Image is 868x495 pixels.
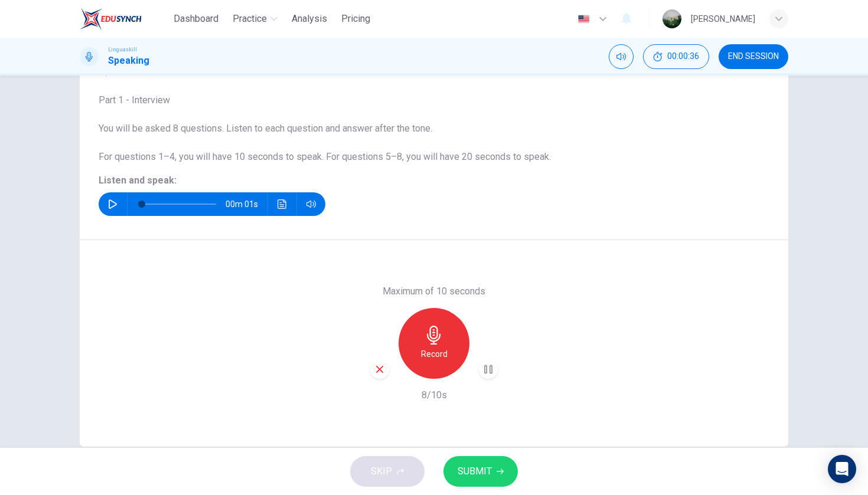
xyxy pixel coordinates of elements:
span: Listen and speak: [99,175,177,186]
h6: Maximum of 10 seconds [383,284,485,299]
a: EduSynch logo [80,7,169,31]
span: SUBMIT [458,463,492,480]
span: You will be asked 8 questions. Listen to each question and answer after the tone. [99,123,432,134]
span: 00:00:36 [667,52,699,61]
button: 00:00:36 [643,44,709,69]
button: SUBMIT [443,456,518,487]
span: END SESSION [728,52,779,61]
h6: 8/10s [422,388,447,402]
span: 00m 01s [226,192,267,216]
h6: Record [421,347,448,361]
div: Mute [609,44,634,69]
span: For questions 1–4, you will have 10 seconds to speak. For questions 5–8, you will have 20 seconds... [99,151,551,162]
button: Record [399,308,469,379]
span: Pricing [341,12,370,26]
div: Hide [643,44,709,69]
h1: Speaking [108,54,149,68]
button: Pricing [337,8,375,29]
button: Click to see the audio transcription [273,192,292,216]
img: Profile picture [663,9,681,28]
span: Dashboard [174,12,218,26]
span: Linguaskill [108,45,137,54]
span: Practice [233,12,267,26]
span: Analysis [292,12,327,26]
img: en [576,15,591,24]
button: Analysis [287,8,332,29]
div: Open Intercom Messenger [828,455,856,483]
button: END SESSION [719,44,788,69]
span: Part 1 - Interview [99,94,170,106]
button: Dashboard [169,8,223,29]
img: EduSynch logo [80,7,142,31]
button: Practice [228,8,282,29]
div: [PERSON_NAME] [691,12,755,26]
